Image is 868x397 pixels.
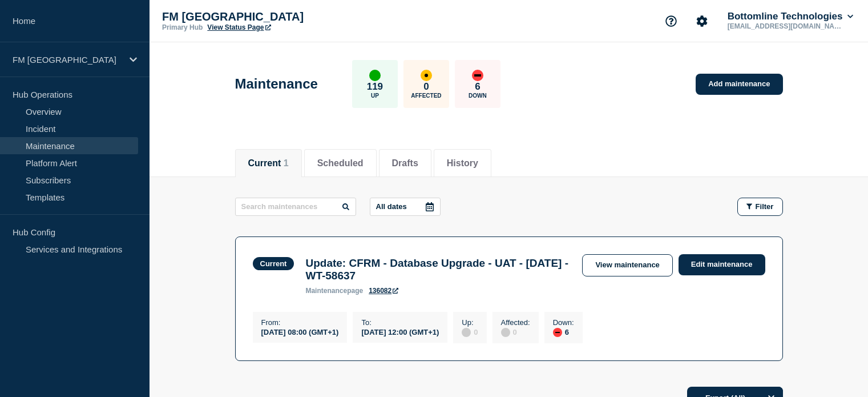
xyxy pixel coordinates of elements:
p: FM [GEOGRAPHIC_DATA] [162,10,390,23]
a: View maintenance [582,254,672,276]
button: Drafts [392,158,418,169]
p: Up : [462,318,478,327]
div: 0 [501,327,530,337]
p: Up [371,93,379,99]
div: disabled [462,328,471,337]
p: 119 [367,81,383,93]
p: From : [261,318,339,327]
p: Down [469,93,487,99]
p: [EMAIL_ADDRESS][DOMAIN_NAME] [725,22,844,30]
div: down [472,70,483,81]
p: FM [GEOGRAPHIC_DATA] [13,55,122,65]
div: Current [260,259,287,268]
div: disabled [501,328,510,337]
p: page [305,287,363,295]
p: To : [361,318,439,327]
button: History [447,158,478,169]
h3: Update: CFRM - Database Upgrade - UAT - [DATE] - WT-58637 [305,257,571,282]
button: Filter [737,198,783,216]
p: All dates [376,202,407,211]
button: Account settings [690,9,714,33]
p: 0 [423,81,429,93]
button: Scheduled [317,158,364,169]
a: View Status Page [207,23,271,31]
span: Filter [756,202,774,211]
h1: Maintenance [235,76,318,92]
div: affected [421,70,432,81]
p: Affected [411,93,441,99]
div: down [553,328,562,337]
a: Edit maintenance [679,254,765,275]
span: 1 [284,158,289,168]
p: Down : [553,318,574,327]
div: 6 [553,327,574,337]
p: Affected : [501,318,530,327]
input: Search maintenances [235,198,356,216]
a: Add maintenance [696,74,782,95]
a: 136082 [369,287,398,295]
div: 0 [462,327,478,337]
div: up [369,70,381,81]
button: Bottomline Technologies [725,11,855,22]
button: Support [659,9,683,33]
span: maintenance [305,287,347,295]
div: [DATE] 08:00 (GMT+1) [261,327,339,336]
p: 6 [475,81,480,93]
p: Primary Hub [162,23,203,31]
button: All dates [370,198,441,216]
div: [DATE] 12:00 (GMT+1) [361,327,439,336]
button: Current 1 [248,158,289,169]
